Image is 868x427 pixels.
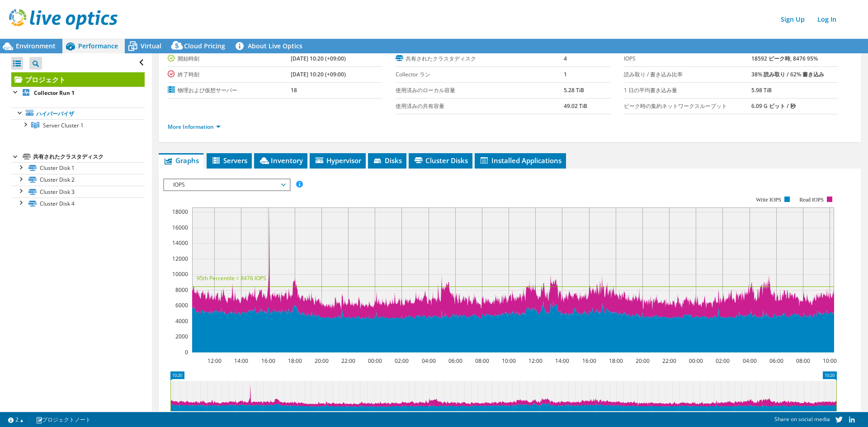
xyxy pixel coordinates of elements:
[11,186,145,197] a: Cluster Disk 3
[168,70,291,79] label: 終了時刻
[624,86,752,95] label: 1 日の平均書き込み量
[751,55,818,62] b: 18592 ピーク時, 8476 95%
[172,224,188,231] text: 16000
[211,156,247,165] span: Servers
[396,70,564,79] label: Collector ラン
[33,151,145,162] div: 共有されたクラスタディスク
[448,357,462,365] text: 06:00
[261,357,275,365] text: 16:00
[11,119,145,131] a: Server Cluster 1
[197,274,266,282] text: 95th Percentile = 8476 IOPS
[175,333,188,340] text: 2000
[29,414,97,425] a: プロジェクトノート
[564,70,567,78] b: 1
[528,357,542,365] text: 12:00
[743,357,757,365] text: 04:00
[751,70,824,78] b: 38% 読み取り / 62% 書き込み
[609,357,623,365] text: 18:00
[396,86,564,95] label: 使用済みのローカル容量
[624,54,752,63] label: IOPS
[564,55,567,62] b: 4
[43,122,84,129] span: Server Cluster 1
[184,42,225,50] span: Cloud Pricing
[208,357,222,365] text: 12:00
[175,317,188,325] text: 4000
[314,156,361,165] span: Hypervisor
[413,156,468,165] span: Cluster Disks
[11,162,145,174] a: Cluster Disk 1
[776,13,809,26] a: Sign Up
[9,9,118,29] img: live_optics_svg.svg
[185,348,188,356] text: 0
[163,156,199,165] span: Graphs
[751,86,772,94] b: 5.98 TiB
[175,286,188,294] text: 8000
[234,357,248,365] text: 14:00
[172,239,188,247] text: 14000
[232,39,309,53] a: About Live Optics
[78,42,118,50] span: Performance
[11,197,145,209] a: Cluster Disk 4
[582,357,596,365] text: 16:00
[636,357,650,365] text: 20:00
[475,357,489,365] text: 08:00
[172,255,188,263] text: 12000
[291,70,346,78] b: [DATE] 10:20 (+09:00)
[315,357,329,365] text: 20:00
[689,357,703,365] text: 00:00
[823,357,837,365] text: 10:00
[341,357,355,365] text: 22:00
[624,70,752,79] label: 読み取り / 書き込み比率
[291,86,297,94] b: 18
[34,89,75,97] b: Collector Run 1
[291,55,346,62] b: [DATE] 10:20 (+09:00)
[662,357,676,365] text: 22:00
[796,357,810,365] text: 08:00
[11,72,145,87] a: プロジェクト
[368,357,382,365] text: 00:00
[373,156,402,165] span: Disks
[2,414,30,425] a: 2
[168,86,291,95] label: 物理および仮想サーバー
[716,357,730,365] text: 02:00
[168,54,291,63] label: 開始時刻
[11,108,145,119] a: ハイパーバイザ
[396,102,564,111] label: 使用済みの共有容量
[11,87,145,99] a: Collector Run 1
[288,357,302,365] text: 18:00
[502,357,516,365] text: 10:00
[769,357,783,365] text: 06:00
[169,179,285,190] span: IOPS
[555,357,569,365] text: 14:00
[624,102,752,111] label: ピーク時の集約ネットワークスループット
[172,208,188,216] text: 18000
[259,156,303,165] span: Inventory
[564,86,584,94] b: 5.28 TiB
[774,415,830,423] span: Share on social media
[751,102,796,110] b: 6.09 G ビット / 秒
[813,13,841,26] a: Log In
[799,197,824,203] text: Read IOPS
[422,357,436,365] text: 04:00
[16,42,56,50] span: Environment
[395,357,409,365] text: 02:00
[175,301,188,309] text: 6000
[564,102,587,110] b: 49.02 TiB
[479,156,561,165] span: Installed Applications
[172,270,188,278] text: 10000
[168,123,221,131] a: More Information
[396,54,564,63] label: 共有されたクラスタディスク
[756,197,781,203] text: Write IOPS
[141,42,161,50] span: Virtual
[11,174,145,186] a: Cluster Disk 2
